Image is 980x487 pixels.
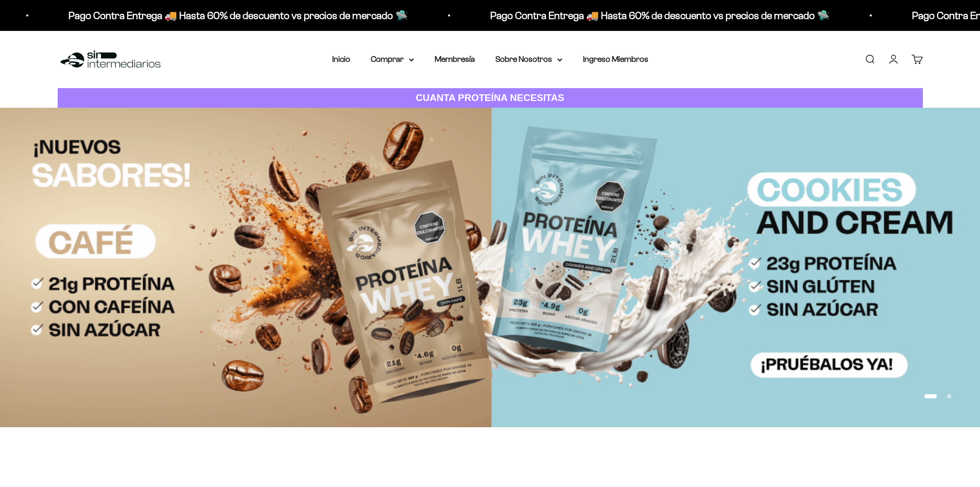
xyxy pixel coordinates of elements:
[416,92,564,103] strong: CUANTA PROTEÍNA NECESITAS
[583,55,648,63] a: Ingreso Miembros
[488,7,827,24] p: Pago Contra Entrega 🚚 Hasta 60% de descuento vs precios de mercado 🛸
[332,55,350,63] a: Inicio
[495,53,562,66] summary: Sobre Nosotros
[66,7,405,24] p: Pago Contra Entrega 🚚 Hasta 60% de descuento vs precios de mercado 🛸
[371,53,414,66] summary: Comprar
[435,55,475,63] a: Membresía
[58,88,923,108] a: CUANTA PROTEÍNA NECESITAS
